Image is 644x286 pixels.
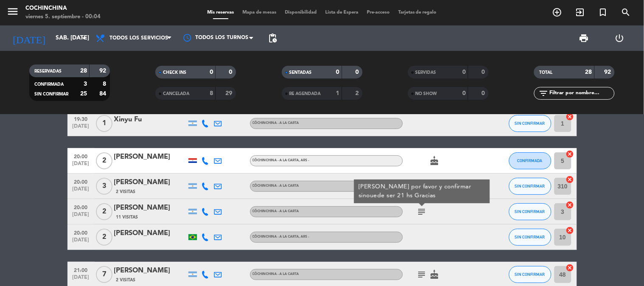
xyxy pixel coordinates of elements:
[509,178,551,195] button: SIN CONFIRMAR
[70,114,92,123] span: 19:30
[615,33,625,43] i: power_settings_new
[96,178,112,195] span: 3
[163,70,186,75] span: CHECK INS
[25,13,101,21] div: viernes 5. septiembre - 00:04
[515,184,545,188] span: SIN CONFIRMAR
[70,161,92,171] span: [DATE]
[417,269,427,280] i: subject
[602,25,638,51] div: LOG OUT
[99,68,108,74] strong: 92
[253,121,299,125] span: CôChinChina - A LA CARTA
[253,272,299,276] span: CôChinChina - A LA CARTA
[114,202,186,213] div: [PERSON_NAME]
[96,152,112,169] span: 2
[621,7,631,17] i: search
[430,269,440,280] i: cake
[416,70,436,75] span: SERVIDAS
[114,151,186,163] div: [PERSON_NAME]
[299,235,309,238] span: , ARS -
[509,203,551,220] button: SIN CONFIRMAR
[548,89,614,98] input: Filtrar por nombre...
[96,266,112,283] span: 7
[281,10,321,15] span: Disponibilidad
[417,207,427,217] i: subject
[96,229,112,246] span: 2
[210,90,213,96] strong: 8
[114,228,186,239] div: [PERSON_NAME]
[99,91,108,97] strong: 84
[517,158,543,163] span: CONFIRMADA
[70,186,92,196] span: [DATE]
[70,265,92,275] span: 21:00
[336,69,340,75] strong: 0
[34,82,64,87] span: CONFIRMADA
[509,266,551,283] button: SIN CONFIRMAR
[25,4,101,13] div: Cochinchina
[203,10,238,15] span: Mis reservas
[509,229,551,246] button: SIN CONFIRMAR
[253,210,299,213] span: CôChinChina - A LA CARTA
[566,150,574,158] i: cancel
[515,235,545,239] span: SIN CONFIRMAR
[462,90,466,96] strong: 0
[34,69,62,73] span: RESERVADAS
[605,69,613,75] strong: 92
[70,237,92,247] span: [DATE]
[253,159,309,162] span: CôChinChina - A LA CARTA
[290,92,321,96] span: RE AGENDADA
[70,123,92,133] span: [DATE]
[6,29,51,48] i: [DATE]
[80,68,87,74] strong: 28
[70,212,92,222] span: [DATE]
[70,202,92,212] span: 20:00
[355,90,360,96] strong: 2
[579,33,589,43] span: print
[34,92,68,96] span: SIN CONFIRMAR
[394,10,441,15] span: Tarjetas de regalo
[253,184,299,188] span: CôChinChina - A LA CARTA
[321,10,363,15] span: Lista de Espera
[566,201,574,209] i: cancel
[70,151,92,161] span: 20:00
[84,81,87,87] strong: 3
[481,90,487,96] strong: 0
[267,33,278,43] span: pending_actions
[114,265,186,276] div: [PERSON_NAME]
[575,7,585,17] i: exit_to_app
[96,203,112,220] span: 2
[229,69,234,75] strong: 0
[6,5,19,18] i: menu
[299,159,309,162] span: , ARS -
[566,175,574,184] i: cancel
[238,10,281,15] span: Mapa de mesas
[70,275,92,284] span: [DATE]
[336,90,340,96] strong: 1
[226,90,234,96] strong: 29
[80,91,87,97] strong: 25
[116,277,136,283] span: 2 Visitas
[116,214,138,221] span: 11 Visitas
[462,69,466,75] strong: 0
[430,156,440,166] i: cake
[79,33,89,43] i: arrow_drop_down
[253,235,309,238] span: CôChinChina - A LA CARTA
[290,70,312,75] span: SENTADAS
[481,69,487,75] strong: 0
[110,35,168,41] span: Todos los servicios
[598,7,608,17] i: turned_in_not
[416,92,437,96] span: NO SHOW
[566,226,574,235] i: cancel
[116,188,136,195] span: 2 Visitas
[114,114,186,125] div: Xinyu Fu
[210,69,213,75] strong: 0
[114,177,186,188] div: [PERSON_NAME]
[539,70,552,75] span: TOTAL
[538,88,548,98] i: filter_list
[70,227,92,237] span: 20:00
[358,182,485,200] div: [PERSON_NAME] por favor y confirmar sinouede ser 21 hs Gracias
[515,209,545,214] span: SIN CONFIRMAR
[552,7,562,17] i: add_circle_outline
[70,177,92,186] span: 20:00
[355,69,360,75] strong: 0
[103,81,108,87] strong: 8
